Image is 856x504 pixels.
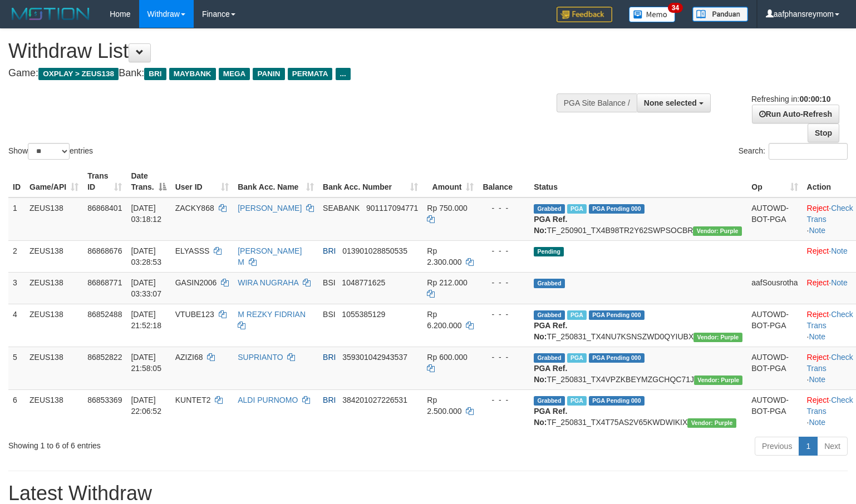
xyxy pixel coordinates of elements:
img: Button%20Memo.svg [629,7,676,22]
a: Note [809,418,825,427]
th: Trans ID: activate to sort column ascending [83,166,126,197]
span: [DATE] 03:33:07 [131,278,161,298]
span: AZIZI68 [175,353,203,362]
th: Date Trans.: activate to sort column descending [126,166,170,197]
span: BRI [323,246,336,255]
a: [PERSON_NAME] M [238,246,302,266]
span: PGA Pending [589,310,645,320]
td: TF_250831_TX4VPZKBEYMZGCHQC71J [529,347,747,389]
span: 86868771 [87,278,122,287]
td: ZEUS138 [25,197,83,241]
td: aafSousrotha [747,272,802,304]
td: 4 [8,304,25,347]
a: Reject [807,396,829,404]
span: KUNTET2 [175,396,211,404]
span: 86868676 [87,246,122,255]
th: User ID: activate to sort column ascending [171,166,234,197]
td: ZEUS138 [25,304,83,347]
span: Rp 600.000 [427,353,467,362]
span: ELYASSS [175,246,210,255]
td: 3 [8,272,25,304]
a: Note [831,246,848,255]
td: ZEUS138 [25,240,83,272]
b: PGA Ref. No: [534,364,567,384]
span: ... [336,68,351,80]
a: Note [809,332,825,341]
a: 1 [799,437,818,456]
span: None selected [644,98,697,107]
span: Vendor URL: https://trx4.1velocity.biz [687,418,736,428]
a: Note [809,375,825,384]
label: Search: [739,143,848,160]
span: Grabbed [534,396,565,406]
span: 86853369 [87,396,122,404]
td: 6 [8,389,25,432]
a: M REZKY FIDRIAN [238,310,306,319]
span: Grabbed [534,353,565,363]
span: BRI [323,353,336,362]
span: Copy 1048771625 to clipboard [342,278,385,287]
th: Amount: activate to sort column ascending [422,166,478,197]
span: BRI [323,396,336,404]
th: ID [8,166,25,197]
td: TF_250901_TX4B98TR2Y62SWPSOCBR [529,197,747,241]
span: Copy 1055385129 to clipboard [342,310,385,319]
a: SUPRIANTO [238,353,283,362]
span: 86852488 [87,310,122,319]
span: Grabbed [534,279,565,288]
span: [DATE] 21:58:05 [131,353,161,373]
span: Vendor URL: https://trx4.1velocity.biz [693,333,742,342]
a: Reject [807,204,829,213]
span: Vendor URL: https://trx4.1velocity.biz [693,226,741,236]
span: Vendor URL: https://trx4.1velocity.biz [694,375,742,385]
span: Marked by aaftrukkakada [567,353,587,363]
span: PERMATA [288,68,333,80]
b: PGA Ref. No: [534,407,567,427]
div: - - - [483,277,525,288]
label: Show entries [8,143,93,160]
span: Grabbed [534,204,565,214]
span: MAYBANK [169,68,216,80]
span: [DATE] 03:18:12 [131,204,161,224]
span: BRI [144,68,166,80]
span: GASIN2006 [175,278,217,287]
select: Showentries [28,143,70,160]
a: Next [817,437,848,456]
div: - - - [483,394,525,406]
span: Marked by aaftrukkakada [567,396,587,406]
span: Rp 6.200.000 [427,310,461,330]
span: BSI [323,310,336,319]
a: Run Auto-Refresh [752,105,839,123]
span: OXPLAY > ZEUS138 [38,68,119,80]
img: MOTION_logo.png [8,6,93,22]
span: 86868401 [87,204,122,213]
td: AUTOWD-BOT-PGA [747,347,802,389]
a: Note [831,278,848,287]
a: [PERSON_NAME] [238,204,302,213]
a: WIRA NUGRAHA [238,278,298,287]
div: - - - [483,309,525,320]
td: ZEUS138 [25,347,83,389]
td: TF_250831_TX4NU7KSNSZWD0QYIUBX [529,304,747,347]
span: [DATE] 22:06:52 [131,396,161,416]
span: [DATE] 21:52:18 [131,310,161,330]
div: - - - [483,245,525,256]
a: Check Trans [807,204,853,224]
span: Pending [534,247,564,256]
a: Reject [807,278,829,287]
span: PANIN [253,68,284,80]
b: PGA Ref. No: [534,321,567,341]
span: [DATE] 03:28:53 [131,246,161,266]
div: Showing 1 to 6 of 6 entries [8,436,348,451]
th: Bank Acc. Name: activate to sort column ascending [233,166,318,197]
td: 2 [8,240,25,272]
a: Check Trans [807,396,853,416]
a: Reject [807,246,829,255]
span: Copy 901117094771 to clipboard [366,204,418,213]
td: ZEUS138 [25,272,83,304]
span: Rp 2.300.000 [427,246,461,266]
a: ALDI PURNOMO [238,396,298,404]
a: Check Trans [807,310,853,330]
td: TF_250831_TX4T75AS2V65KWDWIKIX [529,389,747,432]
span: Copy 359301042943537 to clipboard [342,353,407,362]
